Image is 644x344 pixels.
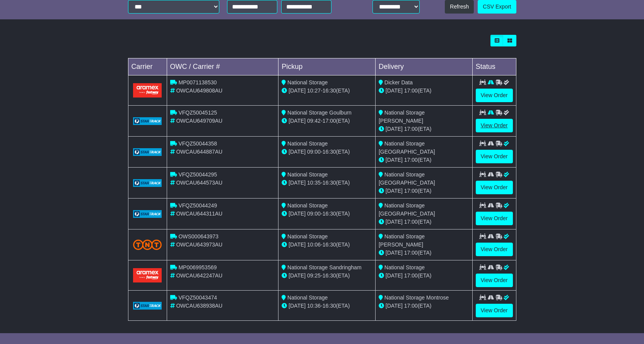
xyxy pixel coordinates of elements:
[476,150,513,163] a: View Order
[176,149,222,155] span: OWCAU644887AU
[379,272,469,280] div: (ETA)
[379,110,425,124] span: National Storage [PERSON_NAME]
[476,89,513,102] a: View Order
[323,303,336,309] span: 16:30
[476,119,513,132] a: View Order
[282,148,372,156] div: - (ETA)
[476,212,513,225] a: View Order
[386,157,403,163] span: [DATE]
[323,87,336,94] span: 16:30
[133,148,162,156] img: GetCarrierServiceLogo
[278,58,376,75] td: Pickup
[379,140,435,155] span: National Storage [GEOGRAPHIC_DATA]
[176,241,222,248] span: OWCAU643973AU
[386,303,403,309] span: [DATE]
[307,87,321,94] span: 10:27
[167,58,278,75] td: OWC / Carrier #
[379,302,469,310] div: (ETA)
[404,126,418,132] span: 17:00
[379,233,425,248] span: National Storage [PERSON_NAME]
[176,272,222,279] span: OWCAU642247AU
[176,211,222,217] span: OWCAU644311AU
[384,79,413,86] span: Dicker Data
[176,118,222,124] span: OWCAU649709AU
[133,268,162,282] img: Aramex.png
[375,58,472,75] td: Delivery
[472,58,516,75] td: Status
[287,110,352,116] span: National Storage Goulburn
[379,202,435,217] span: National Storage [GEOGRAPHIC_DATA]
[404,188,418,194] span: 17:00
[379,171,435,186] span: National Storage [GEOGRAPHIC_DATA]
[379,218,469,226] div: (ETA)
[133,83,162,98] img: Aramex.png
[404,219,418,225] span: 17:00
[307,303,321,309] span: 10:36
[384,264,425,270] span: National Storage
[379,125,469,133] div: (ETA)
[287,264,361,270] span: National Storage Sandringham
[282,302,372,310] div: - (ETA)
[379,187,469,195] div: (ETA)
[323,118,336,124] span: 17:00
[133,117,162,125] img: GetCarrierServiceLogo
[176,87,222,94] span: OWCAU649808AU
[323,180,336,186] span: 16:30
[289,180,306,186] span: [DATE]
[379,249,469,257] div: (ETA)
[289,303,306,309] span: [DATE]
[386,250,403,256] span: [DATE]
[287,171,328,178] span: National Storage
[128,58,167,75] td: Carrier
[178,140,217,147] span: VFQZ50044358
[379,87,469,95] div: (ETA)
[476,181,513,194] a: View Order
[133,179,162,187] img: GetCarrierServiceLogo
[287,233,328,240] span: National Storage
[178,171,217,178] span: VFQZ50044295
[307,272,321,279] span: 09:25
[289,87,306,94] span: [DATE]
[133,240,162,250] img: TNT_Domestic.png
[178,79,217,86] span: MP0071138530
[287,294,328,301] span: National Storage
[307,211,321,217] span: 09:00
[282,179,372,187] div: - (ETA)
[307,241,321,248] span: 10:06
[178,202,217,209] span: VFQZ50044249
[476,304,513,317] a: View Order
[476,243,513,256] a: View Order
[282,241,372,249] div: - (ETA)
[178,110,217,116] span: VFQZ50045125
[386,188,403,194] span: [DATE]
[287,140,328,147] span: National Storage
[289,149,306,155] span: [DATE]
[404,250,418,256] span: 17:00
[323,211,336,217] span: 16:30
[289,272,306,279] span: [DATE]
[289,211,306,217] span: [DATE]
[404,272,418,279] span: 17:00
[386,87,403,94] span: [DATE]
[323,149,336,155] span: 16:30
[287,79,328,86] span: National Storage
[404,303,418,309] span: 17:00
[384,294,449,301] span: National Storage Montrose
[176,180,222,186] span: OWCAU644573AU
[282,117,372,125] div: - (ETA)
[404,87,418,94] span: 17:00
[476,274,513,287] a: View Order
[282,272,372,280] div: - (ETA)
[323,241,336,248] span: 16:30
[282,210,372,218] div: - (ETA)
[178,294,217,301] span: VFQZ50043474
[386,126,403,132] span: [DATE]
[307,149,321,155] span: 09:00
[323,272,336,279] span: 16:30
[386,272,403,279] span: [DATE]
[287,202,328,209] span: National Storage
[178,233,219,240] span: OWS000643973
[386,219,403,225] span: [DATE]
[133,210,162,218] img: GetCarrierServiceLogo
[133,302,162,310] img: GetCarrierServiceLogo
